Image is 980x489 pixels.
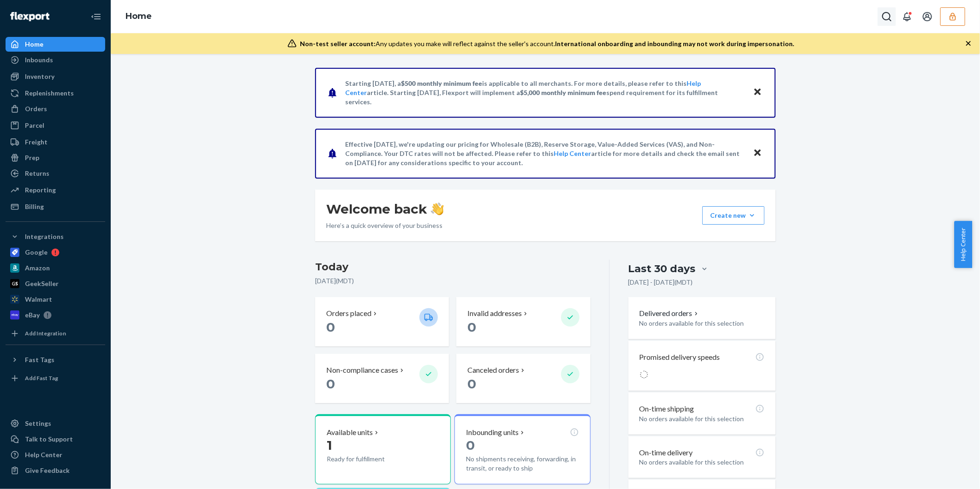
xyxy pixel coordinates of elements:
h3: Today [315,260,591,274]
a: Amazon [6,261,105,275]
div: Freight [25,137,48,147]
button: Open account menu [918,7,937,26]
div: Integrations [25,232,64,241]
p: On-time shipping [639,404,694,414]
a: Parcel [6,118,105,133]
a: Billing [6,199,105,214]
div: Orders [25,104,47,113]
div: Add Fast Tag [25,374,58,382]
button: Invalid addresses 0 [456,297,590,346]
ol: breadcrumbs [118,3,159,30]
button: Help Center [954,221,972,268]
span: 0 [466,437,475,453]
p: No shipments receiving, forwarding, in transit, or ready to ship [466,454,579,473]
div: Inbounds [25,55,53,65]
a: Returns [6,166,105,181]
div: Fast Tags [25,355,54,364]
p: Available units [327,427,373,438]
span: International onboarding and inbounding may not work during impersonation. [556,40,795,48]
button: Close [752,86,764,99]
p: On-time delivery [639,447,693,458]
button: Canceled orders 0 [456,354,590,403]
p: No orders available for this selection [639,319,765,328]
div: Parcel [25,121,44,130]
a: Orders [6,101,105,116]
p: No orders available for this selection [639,414,765,423]
button: Open notifications [898,7,916,26]
div: Last 30 days [628,262,696,276]
div: Talk to Support [25,435,73,444]
p: Promised delivery speeds [639,352,720,363]
a: Talk to Support [6,432,105,447]
p: Ready for fulfillment [327,454,412,464]
button: Close [752,147,764,160]
a: Home [6,37,105,52]
div: Home [25,40,43,49]
span: $5,000 monthly minimum fee [520,89,606,96]
button: Non-compliance cases 0 [315,354,449,403]
a: Google [6,245,105,260]
div: Add Integration [25,329,66,337]
a: Inbounds [6,53,105,67]
a: Replenishments [6,86,105,101]
p: Non-compliance cases [326,365,398,376]
button: Fast Tags [6,352,105,367]
button: Orders placed 0 [315,297,449,346]
p: No orders available for this selection [639,458,765,467]
button: Available units1Ready for fulfillment [315,414,451,484]
div: Inventory [25,72,54,81]
a: Add Integration [6,326,105,341]
button: Inbounding units0No shipments receiving, forwarding, in transit, or ready to ship [454,414,590,484]
p: Orders placed [326,308,371,319]
a: Help Center [554,149,591,157]
span: 0 [467,319,476,335]
div: Google [25,248,48,257]
div: Prep [25,153,39,162]
button: Open Search Box [878,7,896,26]
img: hand-wave emoji [431,203,444,215]
span: $500 monthly minimum fee [401,79,482,87]
p: [DATE] ( MDT ) [315,276,591,286]
span: 1 [327,437,332,453]
a: Inventory [6,69,105,84]
a: Help Center [6,447,105,462]
button: Give Feedback [6,463,105,478]
a: Prep [6,150,105,165]
span: 0 [467,376,476,392]
a: Add Fast Tag [6,371,105,386]
a: Reporting [6,183,105,197]
button: Delivered orders [639,308,700,319]
div: Help Center [25,450,62,459]
p: Here’s a quick overview of your business [326,221,444,230]
a: Walmart [6,292,105,307]
div: Billing [25,202,44,211]
a: Freight [6,135,105,149]
p: [DATE] - [DATE] ( MDT ) [628,278,693,287]
p: Inbounding units [466,427,519,438]
p: Starting [DATE], a is applicable to all merchants. For more details, please refer to this article... [345,79,744,107]
span: 0 [326,376,335,392]
div: Returns [25,169,49,178]
img: Flexport logo [10,12,49,21]
p: Effective [DATE], we're updating our pricing for Wholesale (B2B), Reserve Storage, Value-Added Se... [345,140,744,167]
button: Integrations [6,229,105,244]
div: GeekSeller [25,279,59,288]
div: Amazon [25,263,50,273]
a: Home [125,11,152,21]
h1: Welcome back [326,201,444,217]
div: Any updates you make will reflect against the seller's account. [300,39,795,48]
div: Reporting [25,185,56,195]
div: eBay [25,310,40,320]
div: Settings [25,419,51,428]
span: 0 [326,319,335,335]
div: Walmart [25,295,52,304]
p: Canceled orders [467,365,519,376]
button: Close Navigation [87,7,105,26]
div: Give Feedback [25,466,70,475]
p: Invalid addresses [467,308,522,319]
a: Settings [6,416,105,431]
span: Non-test seller account: [300,40,376,48]
a: GeekSeller [6,276,105,291]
